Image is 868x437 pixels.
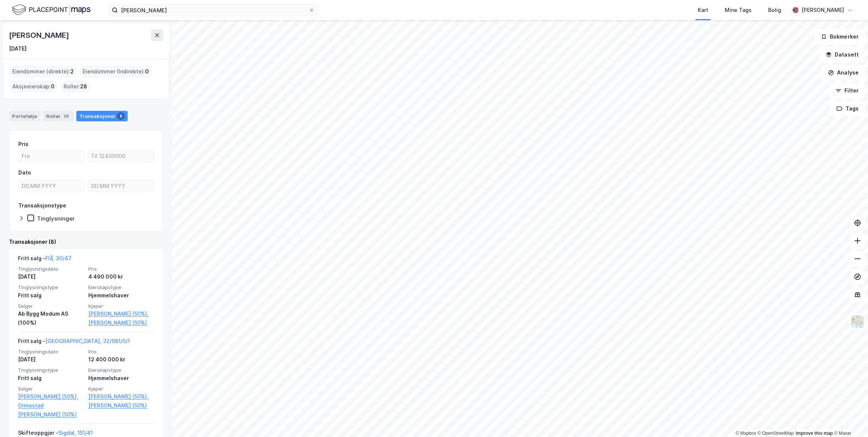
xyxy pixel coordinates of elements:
div: Fritt salg [18,374,84,383]
div: Fritt salg - [18,337,130,349]
span: Kjøper [88,386,154,392]
div: Portefølje [9,111,40,121]
a: [PERSON_NAME] (50%), [88,309,154,318]
div: Hjemmelshaver [88,291,154,300]
div: Kart [698,6,708,15]
a: [PERSON_NAME] (50%) [88,318,154,327]
div: Mine Tags [725,6,752,15]
span: Tinglysningstype [18,284,84,291]
span: Selger [18,303,84,309]
span: Tinglysningstype [18,367,84,373]
div: Roller [43,111,73,121]
img: Z [850,315,865,329]
a: OpenStreetMap [758,431,794,436]
div: [DATE] [18,355,84,364]
img: logo.f888ab2527a4732fd821a326f86c7f29.svg [12,3,91,16]
input: Til 12400000 [88,151,153,162]
div: [DATE] [9,44,27,53]
div: 8 [117,112,125,120]
div: Fritt salg - [18,254,71,266]
div: Roller : [61,81,90,92]
span: Kjøper [88,303,154,309]
button: Filter [829,83,865,98]
input: Søk på adresse, matrikkel, gårdeiere, leietakere eller personer [118,4,309,16]
span: 28 [80,82,87,91]
span: 0 [145,67,149,76]
div: Eiendommer (direkte) : [9,66,77,78]
div: Transaksjoner [76,111,128,121]
span: Pris [88,266,154,272]
div: Pris [18,140,28,149]
input: DD.MM.YYYY [88,180,153,192]
div: Ab Bygg Modum AS (100%) [18,309,84,327]
div: 12 400 000 kr [88,355,154,364]
span: Eierskapstype [88,367,154,373]
a: Mapbox [736,431,756,436]
a: [GEOGRAPHIC_DATA], 32/981/0/1 [45,338,130,344]
div: Transaksjoner (8) [9,237,163,246]
a: [PERSON_NAME] (50%) [88,401,154,410]
span: Selger [18,386,84,392]
span: 0 [51,82,55,91]
div: Eiendommer (Indirekte) : [80,66,152,78]
div: Tinglysninger [37,215,75,222]
div: [PERSON_NAME] [9,29,70,41]
div: Transaksjonstype [18,201,66,210]
input: Fra [19,151,84,162]
div: Fritt salg [18,291,84,300]
span: Tinglysningsdato [18,349,84,355]
button: Datasett [819,47,865,62]
a: Ormestad [PERSON_NAME] (50%) [18,401,84,419]
iframe: Chat Widget [831,401,868,437]
span: Eierskapstype [88,284,154,291]
div: Hjemmelshaver [88,374,154,383]
div: [PERSON_NAME] [801,6,844,15]
a: [PERSON_NAME] (50%), [18,392,84,401]
a: Improve this map [796,431,833,436]
span: 2 [70,67,74,76]
button: Tags [830,101,865,116]
a: Sigdal, 151/41 [58,430,93,436]
a: [PERSON_NAME] (50%), [88,392,154,401]
div: Dato [18,168,31,177]
a: Flå, 30/47 [45,255,71,261]
input: DD.MM.YYYY [19,180,84,192]
span: Tinglysningsdato [18,266,84,272]
div: 4 490 000 kr [88,272,154,281]
span: Pris [88,349,154,355]
div: Aksjeeierskap : [9,81,58,92]
div: 28 [62,112,70,120]
button: Analyse [822,65,865,80]
div: Bolig [768,6,781,15]
button: Bokmerker [814,29,865,44]
div: [DATE] [18,272,84,281]
div: Kontrollprogram for chat [831,401,868,437]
